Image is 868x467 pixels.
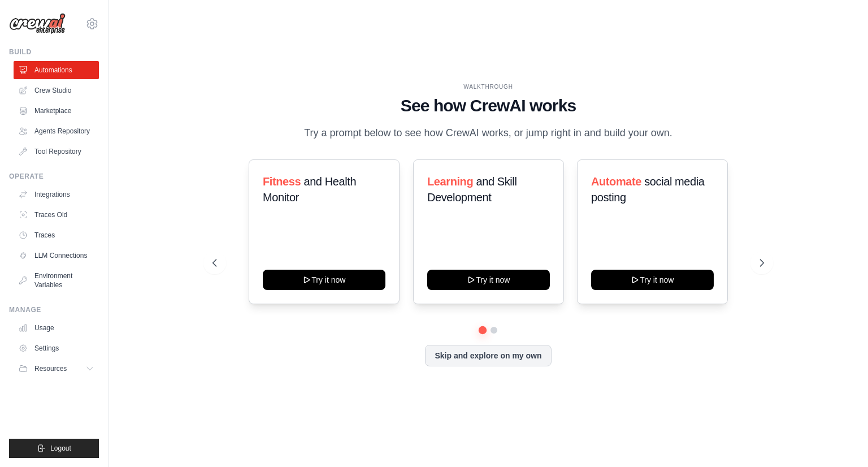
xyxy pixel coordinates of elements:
span: Logout [50,444,71,453]
span: social media posting [591,175,705,204]
a: Tool Repository [14,142,99,161]
img: Logo [9,13,66,34]
a: Traces [14,226,99,244]
a: Marketplace [14,102,99,120]
button: Logout [9,439,99,458]
a: Environment Variables [14,267,99,294]
button: Try it now [591,270,714,290]
button: Try it now [427,270,550,290]
a: LLM Connections [14,247,99,265]
a: Traces Old [14,206,99,224]
span: and Skill Development [427,175,517,204]
button: Try it now [263,270,385,290]
span: and Health Monitor [263,175,356,204]
a: Usage [14,319,99,337]
button: Resources [14,360,99,378]
a: Automations [14,61,99,79]
div: WALKTHROUGH [212,83,764,91]
span: Fitness [263,175,301,188]
a: Settings [14,339,99,357]
div: Operate [9,172,99,181]
a: Agents Repository [14,122,99,140]
a: Integrations [14,185,99,204]
span: Resources [34,364,67,373]
h1: See how CrewAI works [212,96,764,116]
span: Automate [591,175,641,188]
p: Try a prompt below to see how CrewAI works, or jump right in and build your own. [298,125,678,141]
a: Crew Studio [14,81,99,100]
button: Skip and explore on my own [425,345,551,366]
div: Manage [9,305,99,314]
span: Learning [427,175,473,188]
div: Build [9,47,99,57]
